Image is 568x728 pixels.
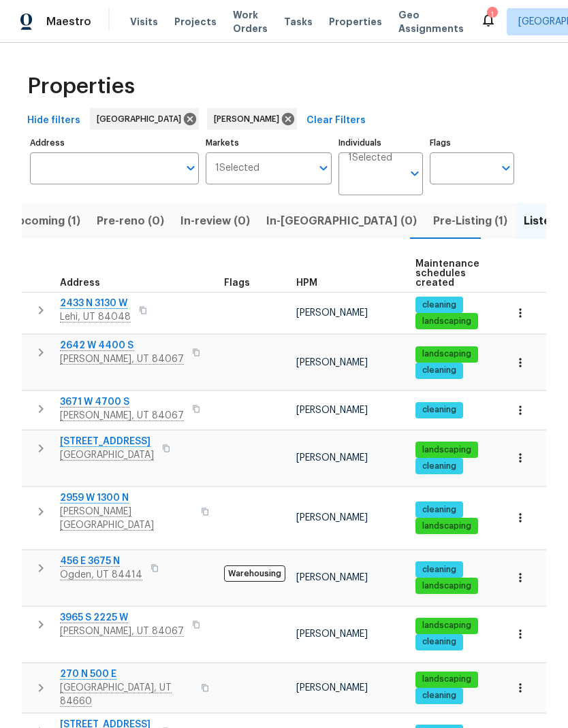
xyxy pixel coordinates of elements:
span: landscaping [417,580,477,592]
span: Visits [130,15,158,29]
span: [PERSON_NAME] [296,629,368,639]
span: cleaning [417,299,462,311]
span: cleaning [417,636,462,648]
span: landscaping [417,674,477,685]
span: Clear Filters [306,112,366,129]
label: Flags [430,139,514,147]
span: Flags [224,278,250,288]
span: cleaning [417,461,462,472]
span: In-review (0) [180,212,250,231]
label: Individuals [338,139,423,147]
label: Address [30,139,199,147]
span: Work Orders [233,8,268,35]
button: Open [181,159,200,178]
span: cleaning [417,690,462,701]
span: landscaping [417,316,477,327]
span: [PERSON_NAME] [296,573,368,582]
div: [GEOGRAPHIC_DATA] [90,108,199,130]
span: Hide filters [27,112,80,129]
span: [PERSON_NAME] [296,406,368,415]
button: Open [314,159,333,178]
span: [PERSON_NAME] [214,112,285,126]
span: 1 Selected [215,163,259,174]
span: cleaning [417,504,462,516]
span: Tasks [284,17,313,27]
span: Maintenance schedules created [415,259,479,288]
span: Maestro [46,15,91,29]
span: Warehousing [224,565,285,582]
div: [PERSON_NAME] [207,108,297,130]
span: Upcoming (1) [10,212,80,231]
label: Markets [206,139,332,147]
span: [PERSON_NAME] [296,453,368,463]
span: Properties [27,80,135,93]
button: Open [405,164,424,183]
span: [PERSON_NAME] [296,358,368,367]
span: Geo Assignments [398,8,464,35]
span: landscaping [417,444,477,456]
span: cleaning [417,404,462,416]
button: Hide filters [22,108,86,133]
span: cleaning [417,564,462,576]
span: Projects [174,15,217,29]
span: Address [60,278,100,288]
span: landscaping [417,620,477,631]
span: [PERSON_NAME] [296,683,368,693]
span: [GEOGRAPHIC_DATA] [97,112,187,126]
div: 1 [487,8,496,22]
span: 1 Selected [348,152,392,164]
span: Pre-Listing (1) [433,212,507,231]
span: landscaping [417,348,477,360]
span: cleaning [417,365,462,376]
button: Open [496,159,516,178]
span: HPM [296,278,317,288]
span: Properties [329,15,382,29]
span: In-[GEOGRAPHIC_DATA] (0) [266,212,417,231]
button: Clear Filters [301,108,371,133]
span: Pre-reno (0) [97,212,164,231]
span: [PERSON_NAME] [296,513,368,523]
span: landscaping [417,520,477,532]
span: [PERSON_NAME] [296,308,368,318]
